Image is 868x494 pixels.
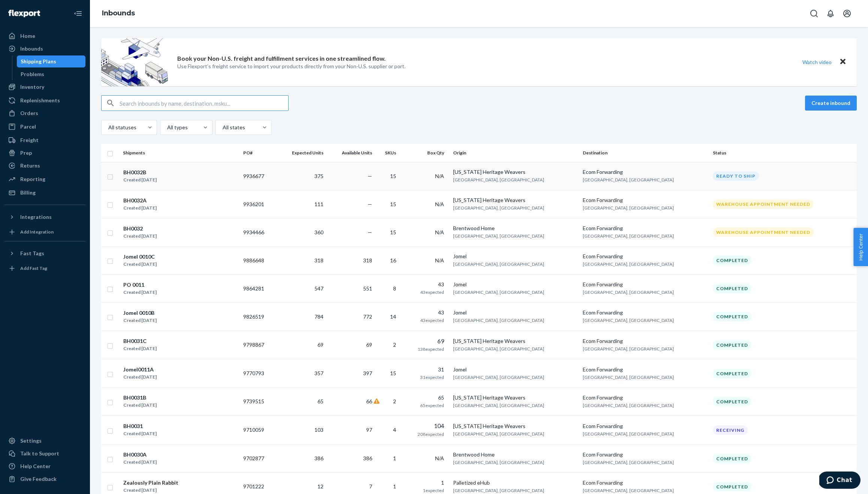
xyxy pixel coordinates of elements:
div: Ecom Forwarding [583,309,707,316]
span: — [368,201,372,207]
td: 9864281 [240,274,276,302]
div: 43 [405,281,444,288]
button: Give Feedback [4,473,85,485]
span: 208 expected [418,431,444,437]
span: 1 expected [423,488,444,493]
iframe: Opens a widget where you can chat to one of our agents [819,472,861,490]
span: 65 [317,398,323,404]
span: 360 [314,229,323,235]
a: Reporting [4,173,85,185]
div: 43 [405,309,444,316]
div: Give Feedback [20,475,57,483]
a: Problems [17,68,86,80]
span: [GEOGRAPHIC_DATA], [GEOGRAPHIC_DATA] [583,261,674,267]
span: [GEOGRAPHIC_DATA], [GEOGRAPHIC_DATA] [453,403,544,408]
span: 4 [393,427,396,433]
span: 69 [317,341,323,348]
div: Warehouse Appointment Needed [713,228,814,237]
div: [US_STATE] Heritage Weavers [453,394,577,401]
div: Freight [20,136,39,144]
span: 2 [393,341,396,348]
div: BH0031 [123,422,157,430]
p: Book your Non-U.S. freight and fulfillment services in one streamlined flow. [177,54,386,63]
span: 8 [393,285,396,292]
span: [GEOGRAPHIC_DATA], [GEOGRAPHIC_DATA] [453,289,544,295]
th: Available Units [326,144,375,162]
span: 12 [317,483,323,490]
span: [GEOGRAPHIC_DATA], [GEOGRAPHIC_DATA] [453,261,544,267]
th: PO# [240,144,276,162]
button: Fast Tags [4,247,85,259]
div: Completed [713,312,751,321]
span: 97 [366,427,372,433]
div: BH0032A [123,197,157,204]
div: Completed [713,482,751,491]
span: [GEOGRAPHIC_DATA], [GEOGRAPHIC_DATA] [583,317,674,323]
a: Replenishments [4,94,85,106]
div: Zealously Plain Rabbit [123,479,178,487]
span: 66 [366,398,372,404]
span: 43 expected [420,317,444,323]
span: [GEOGRAPHIC_DATA], [GEOGRAPHIC_DATA] [453,488,544,493]
div: [US_STATE] Heritage Weavers [453,337,577,345]
span: N/A [435,455,444,461]
span: 375 [314,173,323,179]
a: Inbounds [4,43,85,55]
button: Close [838,57,848,67]
span: 16 [390,257,396,263]
span: 15 [390,201,396,207]
div: 65 [405,394,444,401]
div: Home [20,32,35,40]
button: Help Center [853,228,868,266]
span: [GEOGRAPHIC_DATA], [GEOGRAPHIC_DATA] [453,205,544,211]
button: Create inbound [805,96,857,111]
input: All states [222,124,223,131]
th: Status [710,144,857,162]
span: [GEOGRAPHIC_DATA], [GEOGRAPHIC_DATA] [583,177,674,183]
div: Created [DATE] [123,458,157,466]
button: Open Search Box [807,6,822,21]
td: 9936201 [240,190,276,218]
span: 2 [393,398,396,404]
span: 772 [363,313,372,320]
div: PO 0011 [123,281,157,289]
span: [GEOGRAPHIC_DATA], [GEOGRAPHIC_DATA] [583,205,674,211]
span: [GEOGRAPHIC_DATA], [GEOGRAPHIC_DATA] [453,460,544,465]
th: Origin [450,144,580,162]
div: Created [DATE] [123,487,178,494]
a: Add Fast Tag [4,262,85,274]
div: BH0030A [123,451,157,458]
span: [GEOGRAPHIC_DATA], [GEOGRAPHIC_DATA] [583,289,674,295]
div: Completed [713,284,751,293]
span: 111 [314,201,323,207]
div: Inventory [20,83,44,91]
div: Shipping Plans [21,58,56,65]
th: Box Qty [402,144,450,162]
div: Settings [20,437,42,445]
td: 9770793 [240,359,276,388]
button: Integrations [4,211,85,223]
span: 69 [366,341,372,348]
div: Talk to Support [20,450,59,457]
a: Parcel [4,121,85,133]
div: Created [DATE] [123,176,157,184]
span: 386 [363,455,372,461]
a: Orders [4,107,85,119]
div: Ecom Forwarding [583,253,707,260]
span: [GEOGRAPHIC_DATA], [GEOGRAPHIC_DATA] [453,177,544,183]
div: Ecom Forwarding [583,451,707,458]
div: Palletized eHub [453,479,577,487]
div: Jomel 0010C [123,253,157,260]
input: All types [166,124,167,131]
div: Jomel [453,253,577,260]
span: 15 [390,229,396,235]
a: Help Center [4,460,85,472]
a: Add Integration [4,226,85,238]
td: 9934466 [240,218,276,246]
div: Created [DATE] [123,430,157,437]
span: [GEOGRAPHIC_DATA], [GEOGRAPHIC_DATA] [583,431,674,437]
div: Jomel0011A [123,366,157,373]
td: 9886648 [240,246,276,274]
span: [GEOGRAPHIC_DATA], [GEOGRAPHIC_DATA] [453,233,544,239]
